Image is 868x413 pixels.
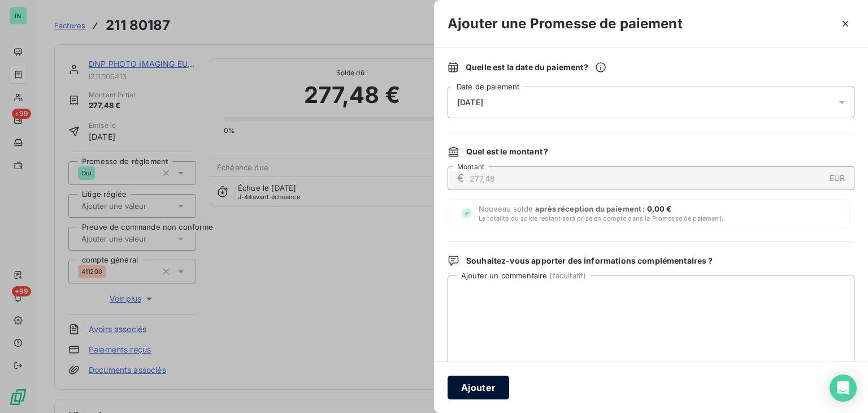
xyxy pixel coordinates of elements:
[466,255,713,266] span: Souhaitez-vous apporter des informations complémentaires ?
[479,214,723,222] span: La totalité du solde restant sera prise en compte dans la Promesse de paiement.
[448,376,509,399] button: Ajouter
[535,204,647,213] span: après réception du paiement :
[466,146,548,157] span: Quel est le montant ?
[479,204,723,222] span: Nouveau solde
[466,62,606,73] span: Quelle est la date du paiement ?
[448,14,683,34] h3: Ajouter une Promesse de paiement
[830,375,857,402] div: Open Intercom Messenger
[457,98,483,107] span: [DATE]
[647,204,672,213] span: 0,00 €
